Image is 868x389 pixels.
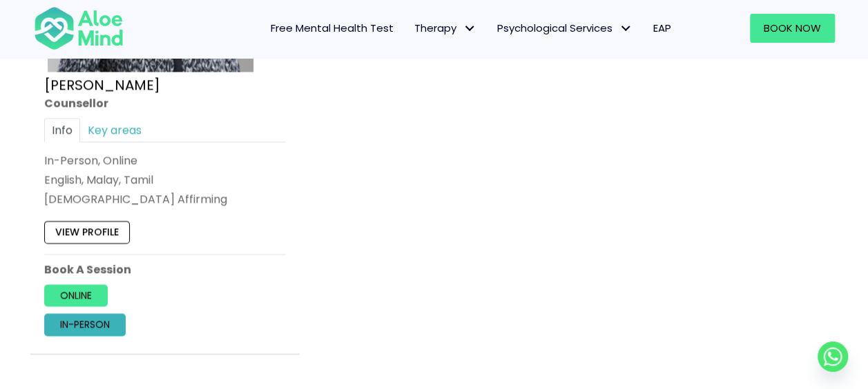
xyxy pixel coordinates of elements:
a: TherapyTherapy: submenu [404,14,487,43]
a: EAP [643,14,682,43]
a: Info [44,118,80,142]
span: Psychological Services: submenu [616,19,636,39]
a: Key areas [80,118,149,142]
p: Book A Session [44,261,286,277]
a: Whatsapp [818,341,848,372]
a: View profile [44,221,130,243]
a: In-person [44,313,126,335]
span: Book Now [764,21,821,35]
a: [PERSON_NAME] [44,75,160,94]
span: EAP [653,21,671,35]
nav: Menu [142,14,682,43]
p: English, Malay, Tamil [44,172,286,188]
a: Book Now [750,14,835,43]
a: Psychological ServicesPsychological Services: submenu [487,14,643,43]
div: Counsellor [44,95,286,111]
a: Free Mental Health Test [260,14,404,43]
img: Aloe mind Logo [34,6,124,51]
div: In-Person, Online [44,152,286,168]
span: Psychological Services [497,21,633,35]
div: [DEMOGRAPHIC_DATA] Affirming [44,191,286,207]
span: Free Mental Health Test [271,21,394,35]
span: Therapy [414,21,476,35]
span: Therapy: submenu [460,19,480,39]
a: Online [44,284,108,306]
